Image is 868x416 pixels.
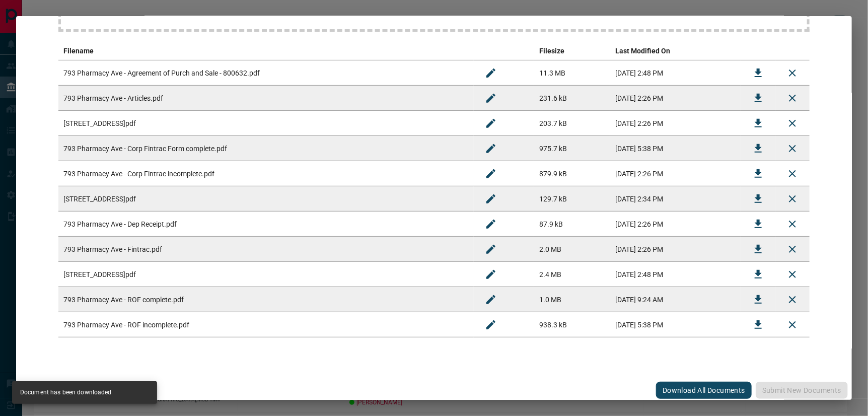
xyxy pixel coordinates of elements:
th: delete file action column [775,42,810,60]
button: Rename [479,237,503,261]
td: [DATE] 5:38 PM [610,312,741,337]
button: Download [746,162,770,186]
td: [DATE] 9:24 AM [610,287,741,312]
td: [DATE] 2:26 PM [610,86,741,111]
button: Remove File [780,111,805,135]
button: Rename [479,136,503,161]
button: Download [746,187,770,211]
td: 2.4 MB [534,262,610,287]
td: [DATE] 2:48 PM [610,60,741,86]
button: Download [746,86,770,110]
button: Download [746,136,770,161]
button: Rename [479,212,503,236]
td: [DATE] 2:34 PM [610,186,741,212]
td: 87.9 kB [534,212,610,237]
td: 1.0 MB [534,287,610,312]
td: 793 Pharmacy Ave - Dep Receipt.pdf [58,212,474,237]
th: edit column [474,42,534,60]
td: [STREET_ADDRESS]pdf [58,262,474,287]
td: [STREET_ADDRESS]pdf [58,111,474,136]
th: Filesize [534,42,610,60]
th: download action column [741,42,775,60]
button: Remove File [780,187,805,211]
button: Rename [479,61,503,85]
td: 879.9 kB [534,161,610,186]
td: 129.7 kB [534,186,610,212]
button: Download [746,212,770,236]
button: Remove File [780,262,805,287]
td: 203.7 kB [534,111,610,136]
td: 793 Pharmacy Ave - ROF complete.pdf [58,287,474,312]
button: Rename [479,86,503,110]
th: Last Modified On [610,42,741,60]
button: Download [746,237,770,261]
td: [DATE] 2:26 PM [610,111,741,136]
button: Remove File [780,288,805,312]
button: Remove File [780,212,805,236]
button: Download [746,262,770,287]
td: [STREET_ADDRESS]pdf [58,186,474,212]
td: 793 Pharmacy Ave - Agreement of Purch and Sale - 800632.pdf [58,60,474,86]
td: [DATE] 2:48 PM [610,262,741,287]
td: [DATE] 5:38 PM [610,136,741,161]
td: 793 Pharmacy Ave - Corp Fintrac incomplete.pdf [58,161,474,186]
button: Rename [479,288,503,312]
button: Download [746,111,770,135]
button: Download [746,288,770,312]
td: [DATE] 2:26 PM [610,237,741,262]
button: Download All Documents [656,382,752,399]
button: Rename [479,313,503,337]
button: Rename [479,187,503,211]
button: Remove File [780,136,805,161]
td: 793 Pharmacy Ave - ROF incomplete.pdf [58,312,474,337]
button: Download [746,313,770,337]
button: Remove File [780,237,805,261]
td: 793 Pharmacy Ave - Fintrac.pdf [58,237,474,262]
button: Download [746,61,770,85]
th: Filename [58,42,474,60]
td: 975.7 kB [534,136,610,161]
td: 793 Pharmacy Ave - Articles.pdf [58,86,474,111]
td: 793 Pharmacy Ave - Corp Fintrac Form complete.pdf [58,136,474,161]
td: 11.3 MB [534,60,610,86]
button: Remove File [780,61,805,85]
button: Rename [479,111,503,135]
button: Rename [479,262,503,287]
button: Remove File [780,162,805,186]
td: 938.3 kB [534,312,610,337]
td: [DATE] 2:26 PM [610,212,741,237]
button: Remove File [780,313,805,337]
td: [DATE] 2:26 PM [610,161,741,186]
td: 2.0 MB [534,237,610,262]
div: Document has been downloaded [20,384,112,401]
td: 231.6 kB [534,86,610,111]
button: Remove File [780,86,805,110]
button: Rename [479,162,503,186]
